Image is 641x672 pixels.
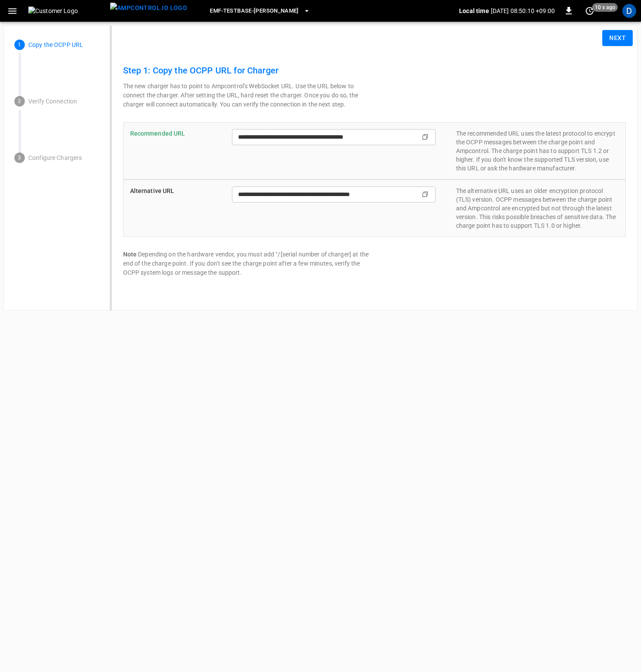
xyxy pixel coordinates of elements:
[491,7,555,15] p: [DATE] 08:50:10 +09:00
[123,251,137,258] b: Note
[456,129,619,173] p: The recommended URL uses the latest protocol to encrypt the OCPP messages between the charge poin...
[28,97,99,106] p: Verify Connection
[110,3,187,13] img: ampcontrol.io logo
[123,63,626,77] h6: Step 1: Copy the OCPP URL for Charger
[421,190,430,199] div: copy
[130,186,211,196] p: Alternative URL
[602,30,633,46] button: Next
[459,7,489,15] p: Local time
[18,42,21,48] text: 1
[28,40,99,50] p: Copy the OCPP URL
[123,82,375,109] p: The new charger has to point to Ampcontrol’s WebSocket URL. Use the URL below to connect the char...
[622,4,636,18] div: profile-icon
[583,4,597,18] button: set refresh interval
[123,250,375,277] p: Depending on the hardware vendor, you must add “/[serial number of charger] at the end of the cha...
[421,132,430,142] div: copy
[28,153,99,163] p: Configure Chargers
[130,129,211,138] p: Recommended URL
[206,3,314,20] button: eMF-Testbase-[PERSON_NAME]
[18,98,21,104] text: 2
[28,7,107,15] img: Customer Logo
[592,3,618,12] span: 10 s ago
[18,155,21,161] text: 3
[210,6,299,16] span: eMF-Testbase-[PERSON_NAME]
[456,186,619,230] p: The alternative URL uses an older encryption protocol (TLS) version. OCPP messages between the ch...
